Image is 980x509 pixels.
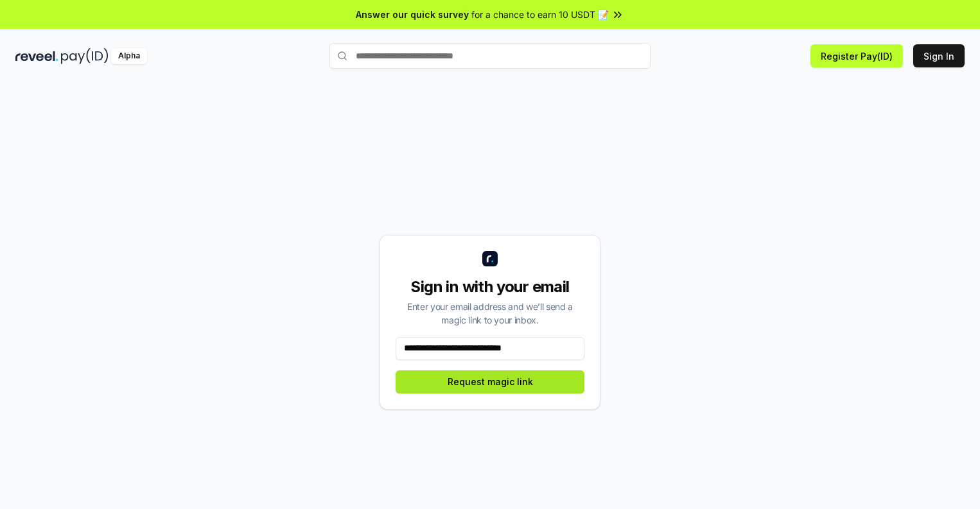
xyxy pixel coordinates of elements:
img: pay_id [61,48,109,64]
div: Enter your email address and we’ll send a magic link to your inbox. [396,300,584,327]
div: Sign in with your email [396,277,584,297]
button: Sign In [913,44,965,67]
img: logo_small [482,251,498,266]
img: reveel_dark [15,48,58,64]
button: Request magic link [396,370,584,393]
span: for a chance to earn 10 USDT 📝 [471,8,609,21]
span: Answer our quick survey [356,8,469,21]
button: Register Pay(ID) [810,44,903,67]
div: Alpha [111,48,147,64]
